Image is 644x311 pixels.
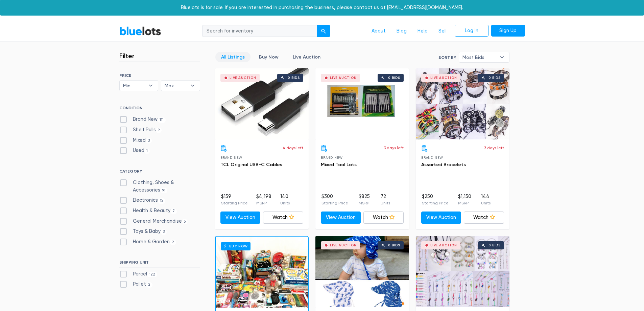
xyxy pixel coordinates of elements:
[160,188,168,193] span: 91
[119,197,166,204] label: Electronics
[391,25,412,38] a: Blog
[321,156,343,159] span: Brand New
[495,52,509,62] b: ▾
[321,193,348,206] li: $300
[458,193,471,206] li: $1,150
[315,236,409,307] a: Live Auction 0 bids
[119,106,200,113] h6: CONDITION
[158,117,166,123] span: 111
[146,138,152,143] span: 3
[146,282,153,288] span: 2
[384,145,404,151] p: 3 days left
[330,76,357,80] div: Live Auction
[119,281,153,288] label: Pallet
[119,228,167,235] label: Toys & Baby
[321,212,361,224] a: View Auction
[381,193,390,206] li: 72
[147,272,158,277] span: 122
[464,212,504,224] a: Watch
[458,200,471,206] p: MSRP
[280,193,290,206] li: 140
[119,270,158,278] label: Parcel
[484,145,504,151] p: 3 days left
[220,156,242,159] span: Brand New
[421,162,466,168] a: Assorted Bracelets
[221,193,248,206] li: $159
[119,137,152,144] label: Mixed
[280,200,290,206] p: Units
[488,76,501,80] div: 0 bids
[202,25,317,37] input: Search for inventory
[388,76,400,80] div: 0 bids
[363,212,404,224] a: Watch
[359,200,370,206] p: MSRP
[215,52,251,62] a: All Listings
[430,76,457,80] div: Live Auction
[119,179,200,194] label: Clothing, Shoes & Accessories
[330,244,357,247] div: Live Auction
[253,52,284,62] a: Buy Now
[421,212,461,224] a: View Auction
[220,162,282,168] a: TCL Original USB-C Cables
[422,200,449,206] p: Starting Price
[288,76,300,80] div: 0 bids
[462,52,496,62] span: Most Bids
[256,193,271,206] li: $4,198
[170,240,176,245] span: 2
[165,81,187,91] span: Max
[488,244,501,247] div: 0 bids
[381,200,390,206] p: Units
[430,244,457,247] div: Live Auction
[481,200,491,206] p: Units
[119,26,161,36] a: BlueLots
[256,200,271,206] p: MSRP
[221,242,251,250] h6: Buy Now
[221,200,248,206] p: Starting Price
[156,128,162,133] span: 9
[230,76,256,80] div: Live Auction
[119,207,177,215] label: Health & Beauty
[182,219,188,224] span: 6
[119,260,200,267] h6: SHIPPING UNIT
[321,162,357,168] a: Mixed Tool Lots
[170,208,177,214] span: 7
[263,212,303,224] a: Watch
[433,25,452,38] a: Sell
[123,81,145,91] span: Min
[119,126,162,134] label: Shelf Pulls
[161,229,167,235] span: 3
[481,193,491,206] li: 144
[416,68,509,139] a: Live Auction 0 bids
[119,116,166,123] label: Brand New
[388,244,400,247] div: 0 bids
[119,169,200,176] h6: CATEGORY
[455,25,488,37] a: Log In
[119,52,135,60] h3: Filter
[215,68,309,139] a: Live Auction 0 bids
[220,212,261,224] a: View Auction
[366,25,391,38] a: About
[421,156,443,159] span: Brand New
[144,149,150,154] span: 1
[315,68,409,139] a: Live Auction 0 bids
[416,236,509,307] a: Live Auction 0 bids
[491,25,525,37] a: Sign Up
[412,25,433,38] a: Help
[359,193,370,206] li: $825
[119,73,200,78] h6: PRICE
[422,193,449,206] li: $250
[438,54,456,61] label: Sort By
[216,237,308,308] a: Buy Now
[144,81,158,91] b: ▾
[287,52,326,62] a: Live Auction
[119,238,176,246] label: Home & Garden
[119,218,188,225] label: General Merchandise
[321,200,348,206] p: Starting Price
[283,145,303,151] p: 4 days left
[186,81,200,91] b: ▾
[158,198,166,204] span: 15
[119,147,150,154] label: Used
